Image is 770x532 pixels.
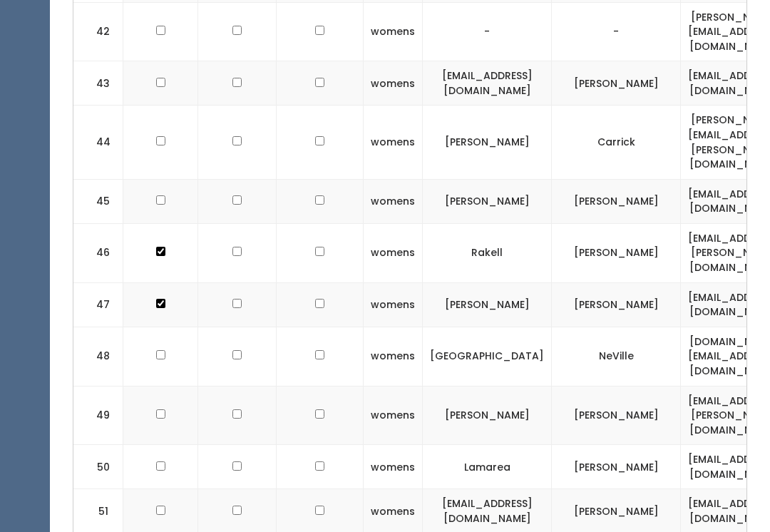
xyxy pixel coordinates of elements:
td: [PERSON_NAME] [552,180,681,224]
td: womens [364,446,423,490]
td: 43 [73,62,123,106]
td: 44 [73,106,123,180]
td: [PERSON_NAME] [552,446,681,490]
td: [PERSON_NAME] [552,283,681,327]
td: womens [364,224,423,283]
td: 49 [73,387,123,446]
td: NeVille [552,327,681,387]
td: [PERSON_NAME] [552,62,681,106]
td: womens [364,62,423,106]
td: womens [364,283,423,327]
td: Carrick [552,106,681,180]
td: womens [364,3,423,62]
td: 50 [73,446,123,490]
td: [EMAIL_ADDRESS][DOMAIN_NAME] [423,62,552,106]
td: [PERSON_NAME] [423,180,552,224]
td: womens [364,327,423,387]
td: womens [364,180,423,224]
td: Lamarea [423,446,552,490]
td: [GEOGRAPHIC_DATA] [423,327,552,387]
td: [PERSON_NAME] [423,106,552,180]
td: womens [364,387,423,446]
td: 42 [73,3,123,62]
td: [PERSON_NAME] [552,387,681,446]
td: - [552,3,681,62]
td: [PERSON_NAME] [423,387,552,446]
td: 45 [73,180,123,224]
td: 47 [73,283,123,327]
td: [PERSON_NAME] [552,224,681,283]
td: [PERSON_NAME] [423,283,552,327]
td: womens [364,106,423,180]
td: 48 [73,327,123,387]
td: 46 [73,224,123,283]
td: - [423,3,552,62]
td: Rakell [423,224,552,283]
